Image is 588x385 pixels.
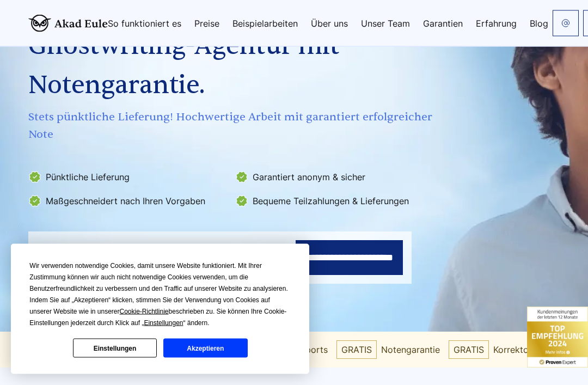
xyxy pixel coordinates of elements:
[28,169,229,186] li: Pünktliche Lieferung
[561,19,570,28] img: email
[476,19,517,28] a: Erfahrung
[530,19,548,28] a: Blog
[28,109,438,144] span: Stets pünktliche Lieferung! Hochwertige Arbeit mit garantiert erfolgreicher Note
[381,341,440,359] span: Notengarantie
[144,319,183,327] span: Einstellungen
[449,341,489,359] span: GRATIS
[120,308,169,315] span: Cookie-Richtlinie
[232,19,298,28] a: Beispielarbeiten
[311,19,348,28] a: Über uns
[73,339,157,358] button: Einstellungen
[235,193,436,210] li: Bequeme Teilzahlungen & Lieferungen
[37,242,206,260] div: Jetzt 2 Seiten ohne Risiko testen
[361,19,410,28] a: Unser Team
[163,339,247,358] button: Akzeptieren
[235,169,436,186] li: Garantiert anonym & sicher
[28,193,229,210] li: Maßgeschneidert nach Ihren Vorgaben
[11,244,309,374] div: Cookie Consent Prompt
[29,260,291,329] div: Wir verwenden notwendige Cookies, damit unsere Website funktioniert. Mit Ihrer Zustimmung können ...
[28,15,108,32] img: logo
[194,19,219,28] a: Preise
[108,19,181,28] a: So funktioniert es
[423,19,463,28] a: Garantien
[336,341,377,359] span: GRATIS
[493,341,586,359] span: Korrektorat & Lektorat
